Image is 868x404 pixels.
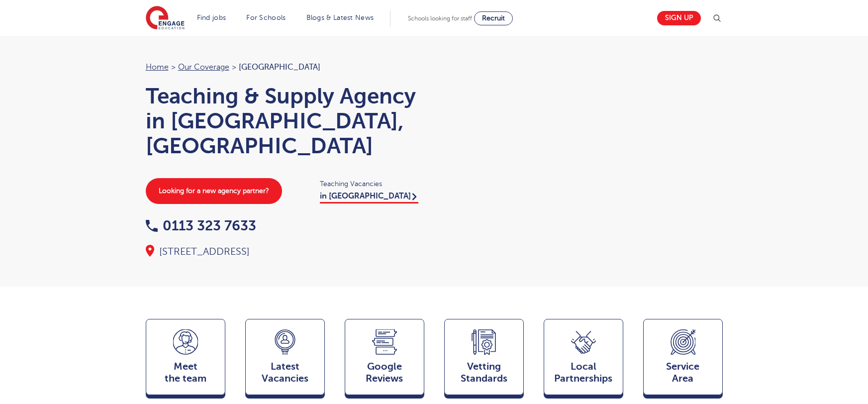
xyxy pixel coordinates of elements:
[450,361,518,385] span: Vetting Standards
[146,319,225,400] a: Meetthe team
[197,14,226,21] a: Find jobs
[306,14,374,21] a: Blogs & Latest News
[178,63,229,72] a: Our coverage
[232,63,236,72] span: >
[474,11,513,25] a: Recruit
[345,319,424,400] a: GoogleReviews
[146,178,282,204] a: Looking for a new agency partner?
[239,63,320,72] span: [GEOGRAPHIC_DATA]
[251,361,319,385] span: Latest Vacancies
[146,84,424,158] h1: Teaching & Supply Agency in [GEOGRAPHIC_DATA], [GEOGRAPHIC_DATA]
[246,14,286,21] a: For Schools
[544,319,623,400] a: Local Partnerships
[151,361,220,385] span: Meet the team
[444,319,524,400] a: VettingStandards
[408,15,472,22] span: Schools looking for staff
[649,361,717,385] span: Service Area
[146,6,185,31] img: Engage Education
[146,218,256,233] a: 0113 323 7633
[146,61,424,74] nav: breadcrumb
[146,245,424,259] div: [STREET_ADDRESS]
[320,178,424,190] span: Teaching Vacancies
[350,361,419,385] span: Google Reviews
[482,14,505,22] span: Recruit
[643,319,723,400] a: ServiceArea
[146,63,169,72] a: Home
[320,192,418,203] a: in [GEOGRAPHIC_DATA]
[171,63,176,72] span: >
[245,319,325,400] a: LatestVacancies
[549,361,618,385] span: Local Partnerships
[657,11,701,25] a: Sign up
